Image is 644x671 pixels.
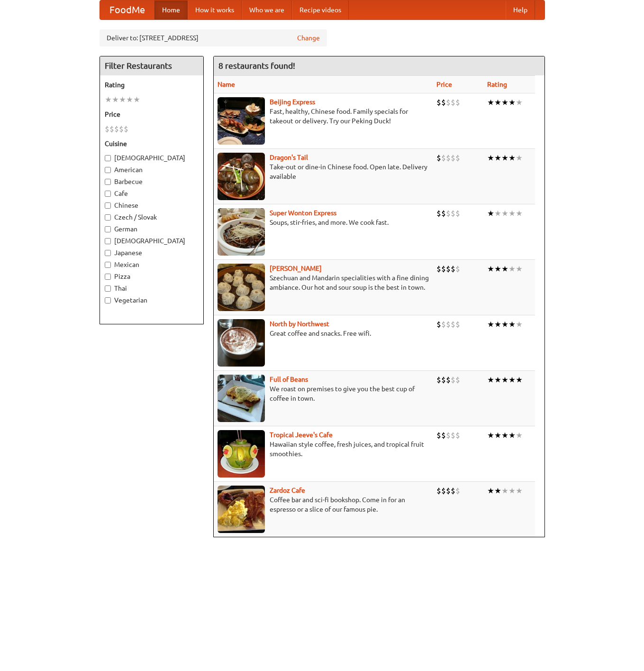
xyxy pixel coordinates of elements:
[494,375,501,385] li: ★
[105,110,199,119] h5: Price
[451,375,455,385] li: $
[516,430,523,441] li: ★
[218,162,429,181] p: Take-out or dine-in Chinese food. Open late. Delivery available
[516,264,523,274] li: ★
[516,486,523,496] li: ★
[441,208,446,219] li: $
[218,264,265,311] img: shandong.jpg
[218,61,295,70] ng-pluralize: 8 restaurants found!
[451,486,455,496] li: $
[105,250,111,256] input: Japanese
[455,264,460,274] li: $
[501,375,508,385] li: ★
[446,319,451,330] li: $
[436,81,452,88] a: Price
[508,153,516,163] li: ★
[270,431,333,439] a: Tropical Jeeve's Cafe
[218,384,429,403] p: We roast on premises to give you the best cup of coffee in town.
[494,319,501,330] li: ★
[105,238,111,244] input: [DEMOGRAPHIC_DATA]
[154,0,188,19] a: Home
[446,97,451,108] li: $
[508,375,516,385] li: ★
[508,97,516,108] li: ★
[446,486,451,496] li: $
[487,375,494,385] li: ★
[446,264,451,274] li: $
[516,319,523,330] li: ★
[446,430,451,441] li: $
[292,0,349,19] a: Recipe videos
[270,98,315,106] a: Beijing Express
[105,191,111,197] input: Cafe
[270,320,329,328] b: North by Northwest
[446,208,451,219] li: $
[270,154,308,161] a: Dragon's Tail
[105,80,199,90] h5: Rating
[105,295,199,305] label: Vegetarian
[436,430,441,441] li: $
[446,153,451,163] li: $
[105,272,199,281] label: Pizza
[455,97,460,108] li: $
[105,124,109,134] li: $
[487,208,494,219] li: ★
[494,430,501,441] li: ★
[270,209,336,217] a: Super Wonton Express
[126,94,133,105] li: ★
[112,94,119,105] li: ★
[436,97,441,108] li: $
[487,81,507,88] a: Rating
[451,153,455,163] li: $
[270,487,305,494] a: Zardoz Cafe
[501,264,508,274] li: ★
[455,375,460,385] li: $
[270,265,322,272] a: [PERSON_NAME]
[451,264,455,274] li: $
[105,165,199,175] label: American
[218,218,429,227] p: Soups, stir-fries, and more. We cook fast.
[501,319,508,330] li: ★
[441,97,446,108] li: $
[105,177,199,186] label: Barbecue
[133,94,140,105] li: ★
[501,430,508,441] li: ★
[105,297,111,303] input: Vegetarian
[501,153,508,163] li: ★
[441,430,446,441] li: $
[436,319,441,330] li: $
[455,208,460,219] li: $
[270,376,308,383] a: Full of Beans
[105,236,199,246] label: [DEMOGRAPHIC_DATA]
[494,208,501,219] li: ★
[218,97,265,145] img: beijing.jpg
[218,107,429,126] p: Fast, healthy, Chinese food. Family specials for takeout or delivery. Try our Peking Duck!
[218,208,265,256] img: superwonton.jpg
[436,153,441,163] li: $
[487,153,494,163] li: ★
[436,208,441,219] li: $
[242,0,292,19] a: Who we are
[218,440,429,459] p: Hawaiian style coffee, fresh juices, and tropical fruit smoothies.
[218,495,429,514] p: Coffee bar and sci-fi bookshop. Come in for an espresso or a slice of our famous pie.
[506,0,535,19] a: Help
[508,208,516,219] li: ★
[105,201,199,210] label: Chinese
[501,208,508,219] li: ★
[446,375,451,385] li: $
[105,224,199,234] label: German
[441,264,446,274] li: $
[218,273,429,292] p: Szechuan and Mandarin specialities with a fine dining ambiance. Our hot and sour soup is the best...
[516,375,523,385] li: ★
[436,264,441,274] li: $
[105,274,111,280] input: Pizza
[218,153,265,200] img: dragon.jpg
[508,486,516,496] li: ★
[124,124,128,134] li: $
[455,319,460,330] li: $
